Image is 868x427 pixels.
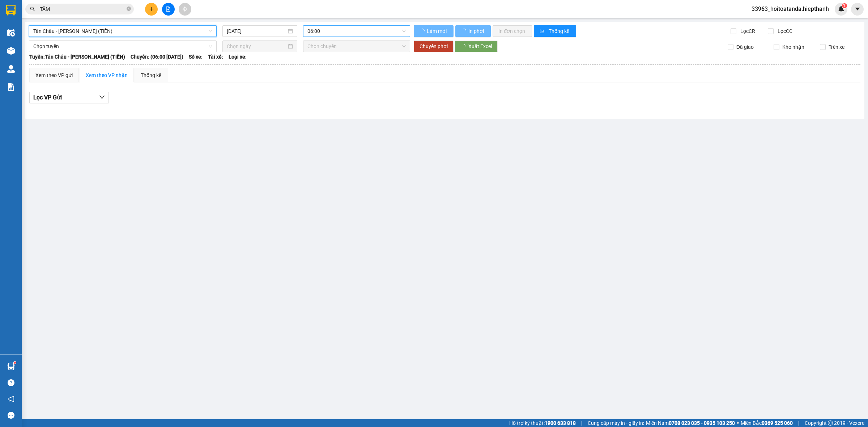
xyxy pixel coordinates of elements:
button: Chuyển phơi [414,40,454,52]
span: 06:00 [307,26,406,37]
img: icon-new-feature [838,6,844,12]
span: Đã giao [733,43,757,51]
span: Chuyến: (06:00 [DATE]) [131,53,183,61]
span: [GEOGRAPHIC_DATA] ([GEOGRAPHIC_DATA]) [43,53,140,69]
input: 13/10/2025 [227,27,286,35]
input: Tìm tên, số ĐT hoặc mã đơn [40,5,125,13]
span: close-circle [127,7,131,11]
span: Miền Bắc [741,419,793,427]
span: Trên xe [826,43,847,51]
span: bar-chart [540,29,546,34]
span: Lọc CR [737,27,756,35]
span: close-circle [127,6,131,13]
input: Chọn ngày [227,42,286,50]
span: aim [182,7,187,12]
strong: BIÊN NHẬN [53,8,89,37]
span: plus [149,7,154,12]
span: Thống kê [549,27,570,35]
img: warehouse-icon [7,47,15,55]
span: Miền Nam [646,419,735,427]
span: Tân Châu - Hồ Chí Minh (TIỀN) [33,26,212,37]
img: warehouse-icon [7,363,15,370]
span: Chọn chuyến [307,41,406,52]
span: search [30,7,35,12]
span: notification [8,396,14,402]
strong: CÔNG TY TNHH MTV VẬN TẢI [3,4,44,17]
span: Hỗ trợ kỹ thuật: [509,419,576,427]
span: Tài xế: [208,53,223,61]
button: In phơi [455,25,491,37]
span: 1 [843,3,846,8]
span: In phơi [468,27,485,35]
img: warehouse-icon [7,65,15,73]
span: down [99,94,105,100]
button: caret-down [851,3,864,16]
strong: VP Gửi : [3,44,34,59]
span: 19:03:33 [DATE] [98,26,139,33]
button: In đơn chọn [493,25,532,37]
sup: 1 [842,3,847,8]
strong: HIỆP THÀNH [7,18,41,25]
button: Lọc VP Gửi [29,92,109,103]
span: copyright [828,420,833,426]
button: Làm mới [414,25,454,37]
span: Loại xe: [229,53,247,61]
span: Làm mới [427,27,448,35]
strong: VP Nhận : [43,54,140,69]
span: file-add [166,7,171,12]
span: Lọc CC [775,27,793,35]
span: Tản Đà (Tiền) [3,43,34,59]
span: Kho nhận [779,43,807,51]
strong: 0708 023 035 - 0935 103 250 [669,420,735,426]
span: Lọc VP Gửi [33,93,62,102]
span: Cung cấp máy in - giấy in: [588,419,644,427]
span: 33963_hoitoatanda.hiepthanh [746,4,835,13]
span: message [8,412,14,419]
span: question-circle [8,379,14,386]
img: solution-icon [7,83,15,91]
span: caret-down [854,6,861,12]
b: Tuyến: Tân Châu - [PERSON_NAME] (TIỀN) [29,54,125,60]
span: Số xe: [189,53,203,61]
button: bar-chartThống kê [534,25,576,37]
div: Xem theo VP gửi [35,71,73,79]
span: | [798,419,799,427]
button: Xuất Excel [455,40,498,52]
span: | [581,419,582,427]
span: loading [461,29,467,34]
span: Hotline : 1900 633 622 [6,26,42,40]
span: Chọn tuyến [33,41,212,52]
div: Thống kê [141,71,161,79]
button: aim [179,3,191,16]
strong: 0369 525 060 [762,420,793,426]
span: Mã ĐH : TĐT1210250006 [97,11,141,25]
strong: 1900 633 818 [545,420,576,426]
img: logo-vxr [6,5,16,16]
div: Xem theo VP nhận [86,71,128,79]
button: plus [145,3,158,16]
span: loading [420,29,426,34]
button: file-add [162,3,175,16]
sup: 1 [14,362,16,364]
img: warehouse-icon [7,29,15,37]
span: ⚪️ [737,422,739,424]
